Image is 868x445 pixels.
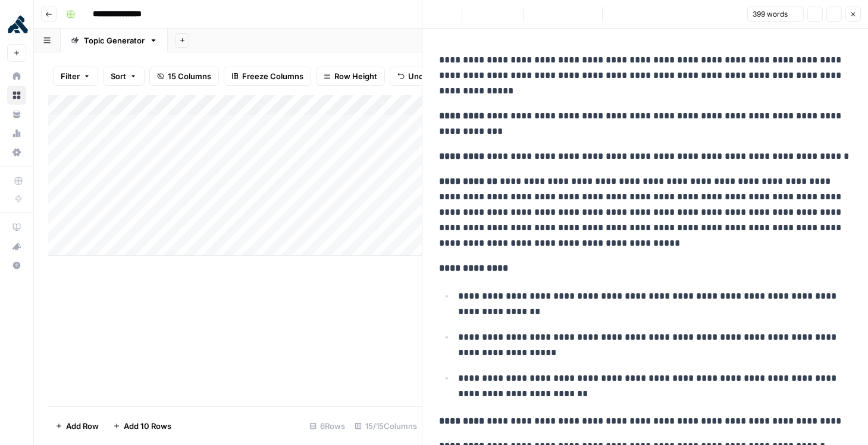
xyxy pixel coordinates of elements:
button: Help + Support [7,256,26,275]
span: Freeze Columns [242,70,303,82]
button: Add 10 Rows [106,416,178,435]
button: Freeze Columns [224,67,311,86]
button: What's new? [7,237,26,256]
button: Sort [103,67,145,86]
a: Browse [7,86,26,105]
span: Sort [111,70,126,82]
div: What's new? [8,237,26,255]
span: Undo [408,70,428,82]
button: Add Row [48,416,106,435]
a: Home [7,67,26,86]
a: Usage [7,124,26,143]
button: 15 Columns [149,67,219,86]
span: 15 Columns [168,70,211,82]
img: Kong Logo [7,14,29,35]
div: 6 Rows [305,416,350,435]
button: Workspace: Kong [7,10,26,39]
a: Settings [7,143,26,162]
button: Undo [390,67,436,86]
a: Your Data [7,105,26,124]
span: Add Row [66,420,99,432]
div: Topic Generator [84,35,145,46]
button: Row Height [316,67,385,86]
button: Filter [53,67,98,86]
button: 399 words [747,7,804,22]
a: Topic Generator [61,29,168,52]
span: Add 10 Rows [124,420,171,432]
div: 15/15 Columns [350,416,422,435]
span: 399 words [753,9,788,20]
span: Row Height [334,70,377,82]
a: AirOps Academy [7,218,26,237]
span: Filter [61,70,80,82]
